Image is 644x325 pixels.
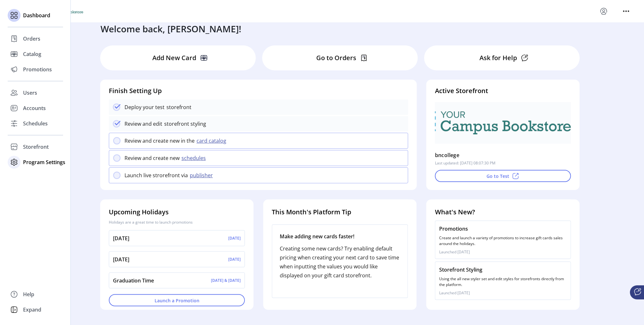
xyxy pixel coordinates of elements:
span: Schedules [23,120,48,127]
h4: What's New? [435,207,571,217]
span: Promotions [23,66,52,73]
p: [DATE] [228,235,241,241]
button: menu [621,6,631,16]
p: Go to Orders [316,53,356,63]
p: bncollege [435,150,460,160]
span: Accounts [23,104,46,112]
span: Expand [23,306,41,313]
p: Launched [DATE] [439,249,567,255]
p: Ask for Help [479,53,517,63]
h4: Active Storefront [435,86,571,96]
span: Launch a Promotion [117,297,237,304]
p: Launched [DATE] [439,290,567,296]
p: Make adding new cards faster! [280,233,400,240]
p: Review and create new [125,154,180,162]
p: Storefront Styling [439,266,567,273]
span: Dashboard [23,12,50,19]
h4: Upcoming Holidays [109,207,245,217]
button: publisher [188,171,217,179]
p: Holidays are a great time to launch promotions [109,219,245,225]
p: Create and launch a variety of promotions to increase gift cards sales around the holidays. [439,235,567,247]
button: card catalog [195,137,230,145]
p: Creating some new cards? Try enabling default pricing when creating your next card to save time w... [280,244,400,280]
h4: Finish Setting Up [109,86,408,96]
button: schedules [180,154,210,162]
span: Orders [23,35,40,43]
h3: Welcome back, [PERSON_NAME]! [101,22,241,36]
p: Promotions [439,225,567,233]
p: [DATE] [113,256,129,263]
button: Go to Test [435,170,571,182]
button: Launch a Promotion [109,294,245,306]
p: Using the all new styler set and edit styles for storefronts directly from the platform. [439,276,567,288]
p: Last updated: [DATE] 08:07:30 PM [435,160,495,166]
p: [DATE] [113,234,129,242]
p: [DATE] [228,257,241,262]
span: Storefront [23,143,49,151]
p: Review and edit [125,120,162,128]
span: Program Settings [23,158,65,166]
p: Review and create new in the [125,137,195,145]
span: Catalog [23,50,41,58]
span: Users [23,89,37,97]
p: Add New Card [152,53,196,63]
span: Help [23,290,34,298]
button: menu [599,6,609,16]
p: storefront [165,103,191,111]
p: storefront styling [162,120,206,128]
p: Graduation Time [113,277,154,284]
p: Deploy your test [125,103,165,111]
p: Launch live strorefront via [125,171,188,179]
h4: This Month's Platform Tip [272,207,408,217]
p: [DATE] & [DATE] [211,278,241,283]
